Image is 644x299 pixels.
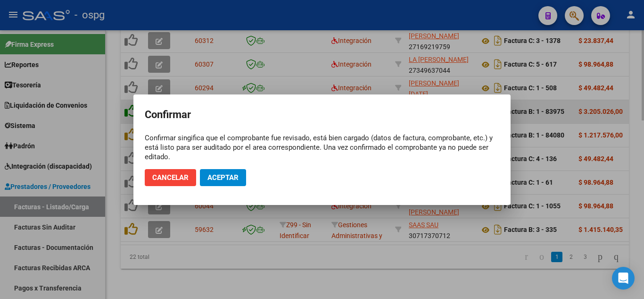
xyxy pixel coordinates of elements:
span: Aceptar [207,173,239,182]
button: Cancelar [145,169,196,186]
h2: Confirmar [145,106,499,124]
div: Open Intercom Messenger [612,267,635,290]
span: Cancelar [152,173,189,182]
button: Aceptar [200,169,246,186]
div: Confirmar singifica que el comprobante fue revisado, está bien cargado (datos de factura, comprob... [145,133,499,162]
